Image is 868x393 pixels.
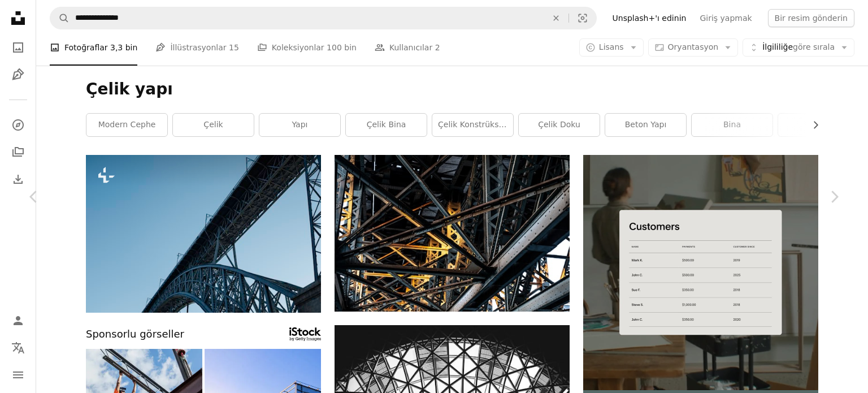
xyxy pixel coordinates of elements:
img: sarı metal çerçeveli sarı metal kule [335,155,570,312]
font: Koleksiyonlar [272,43,324,52]
font: Oryantasyon [668,42,719,51]
a: bina [692,114,772,136]
a: Sonraki [800,142,868,251]
a: Giriş yap / Kayıt ol [7,309,29,332]
font: Bir resim gönderin [775,14,848,23]
font: Lisans [599,42,624,51]
a: Kullanıcılar 2 [375,29,440,66]
a: Fotoğraflar [7,36,29,59]
font: çelik bina [367,120,406,129]
button: Oryantasyon [648,38,739,57]
a: çelik konstrüksiyon [432,114,513,136]
font: çelik doku [538,120,580,129]
button: İlgililiğegöre sırala [743,38,854,57]
a: Unsplash+'ı edinin [606,9,693,27]
font: İllüstrasyonlar [170,43,226,52]
button: Temizlemek [544,7,568,29]
button: Lisans [579,38,644,57]
form: Site genelinde görseller bulun [50,7,597,29]
font: çelik [203,120,223,129]
font: yapı [292,120,308,129]
a: İllüstrasyonlar 15 [155,29,238,66]
a: Koleksiyonlar [7,141,29,163]
a: Giriş yapmak [693,9,758,27]
font: 15 [229,43,239,52]
button: Dil [7,336,29,359]
a: çelik [173,114,254,136]
a: beton yapı [605,114,686,136]
a: mimari [778,114,859,136]
button: Menü [7,364,29,386]
button: Bir resim gönderin [768,9,854,27]
a: açık bir günde köprünün üzerinden uçan bir uçak [86,228,321,239]
a: çelik doku [519,114,600,136]
a: çelik bina [346,114,427,136]
font: göre sırala [793,42,835,51]
a: modern cephe [86,114,167,136]
button: listeyi sağa kaydır [805,114,818,136]
a: İllüstrasyonlar [7,63,29,86]
font: beton yapı [625,120,667,129]
font: Giriş yapmak [700,14,752,23]
a: sarı metal çerçeveli sarı metal kule [335,228,570,238]
font: 100 bin [327,43,357,52]
font: 2 [435,43,440,52]
button: Visual search [569,7,596,29]
font: Çelik yapı [86,80,173,98]
font: modern cephe [98,120,156,129]
img: file-1747939376688-baf9a4a454ffimage [583,155,818,390]
font: İlgililiğe [762,42,793,51]
font: Sponsorlu görseller [86,328,184,340]
a: Keşfetmek [7,114,29,136]
font: Kullanıcılar [389,43,432,52]
font: bina [723,120,741,129]
font: çelik konstrüksiyon [438,120,515,129]
img: açık bir günde köprünün üzerinden uçan bir uçak [86,155,321,313]
a: Koleksiyonlar 100 bin [257,29,357,66]
button: Unsplash'ta ara [50,7,70,29]
a: yapı [259,114,340,136]
font: Unsplash+'ı edinin [613,14,687,23]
